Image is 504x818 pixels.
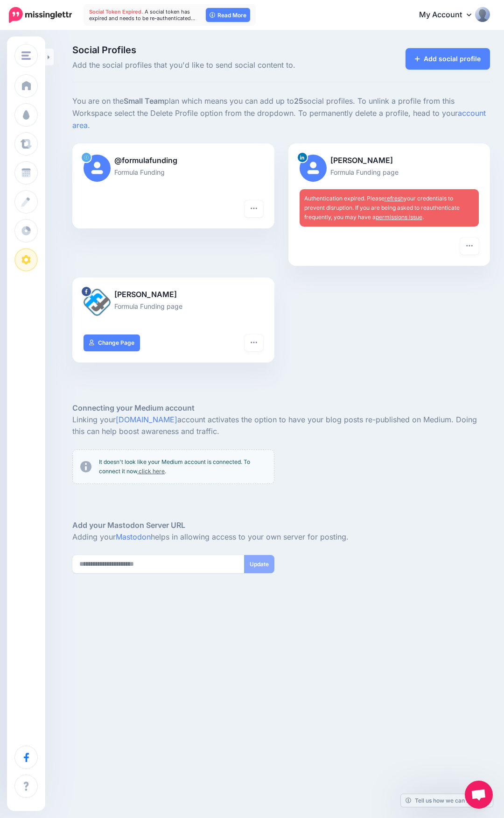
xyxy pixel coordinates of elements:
[206,8,250,22] a: Read More
[376,213,422,221] a: permissions issue
[139,468,165,475] a: click here
[84,301,263,312] p: Formula Funding page
[84,289,263,301] p: [PERSON_NAME]
[99,457,266,476] p: It doesn't look like your Medium account is connected. To connect it now, .
[84,334,140,351] a: Change Page
[72,531,490,543] p: Adding your helps in allowing access to your own server for posting.
[84,155,263,167] p: @formulafunding
[406,48,490,70] a: Add social profile
[401,794,493,807] a: Tell us how we can improve
[72,59,346,71] span: Add the social profiles that you'd like to send social content to.
[72,519,490,531] h5: Add your Mastodon Server URL
[84,289,111,316] img: 17309842_1884738941797604_5714137003737997891_n-bsa33246.png
[72,108,486,130] a: account area
[72,402,490,414] h5: Connecting your Medium account
[294,96,303,106] b: 25
[9,7,72,23] img: Missinglettr
[72,95,490,132] p: You are on the plan which means you can add up to social profiles. To unlink a profile from this ...
[84,167,263,178] p: Formula Funding
[72,45,346,55] span: Social Profiles
[21,51,31,60] img: menu.png
[304,195,460,221] span: Authentication expired. Please your credentials to prevent disruption. If you are being asked to ...
[300,155,479,167] p: [PERSON_NAME]
[72,414,490,438] p: Linking your account activates the option to have your blog posts re-published on Medium. Doing t...
[116,415,177,424] a: [DOMAIN_NAME]
[116,532,151,541] a: Mastodon
[385,195,404,202] a: refresh
[410,4,490,27] a: My Account
[80,461,91,472] img: info-circle-grey.png
[300,167,479,178] p: Formula Funding page
[89,8,196,21] span: A social token has expired and needs to be re-authenticated…
[465,781,493,809] a: Open chat
[89,8,143,15] span: Social Token Expired.
[124,96,164,106] b: Small Team
[244,555,274,573] button: Update
[300,155,327,182] img: user_default_image.png
[84,155,111,182] img: user_default_image.png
